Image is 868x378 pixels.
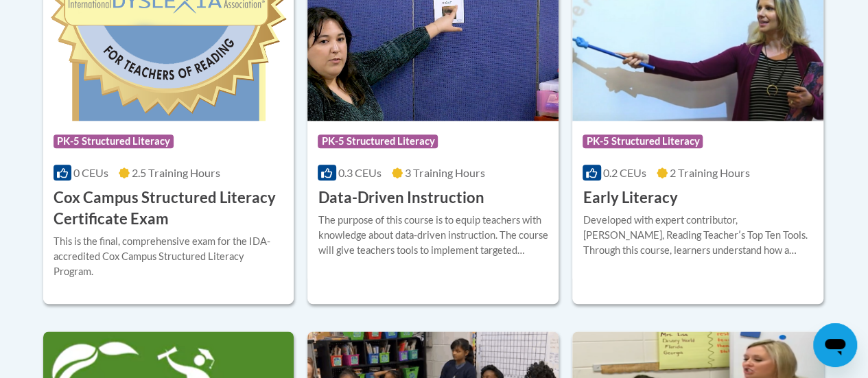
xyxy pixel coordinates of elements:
h3: Data-Driven Instruction [318,187,484,209]
div: The purpose of this course is to equip teachers with knowledge about data-driven instruction. The... [318,213,548,258]
span: 2.5 Training Hours [132,166,220,179]
h3: Cox Campus Structured Literacy Certificate Exam [54,187,284,230]
span: PK-5 Structured Literacy [54,134,174,148]
h3: Early Literacy [583,187,677,209]
iframe: Button to launch messaging window [813,323,857,367]
div: This is the final, comprehensive exam for the IDA-accredited Cox Campus Structured Literacy Program. [54,234,284,279]
span: 3 Training Hours [405,166,485,179]
span: 0.2 CEUs [603,166,646,179]
span: 0.3 CEUs [338,166,382,179]
span: PK-5 Structured Literacy [583,134,703,148]
span: 0 CEUs [73,166,108,179]
span: 2 Training Hours [670,166,750,179]
div: Developed with expert contributor, [PERSON_NAME], Reading Teacherʹs Top Ten Tools. Through this c... [583,213,813,258]
span: PK-5 Structured Literacy [318,134,438,148]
